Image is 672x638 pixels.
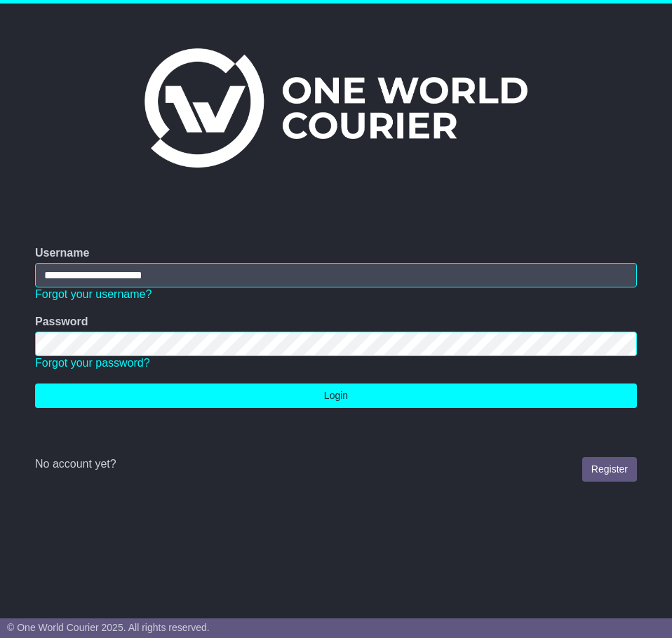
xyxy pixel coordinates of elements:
a: Forgot your username? [35,288,152,300]
label: Username [35,246,89,259]
img: One World [145,48,527,168]
div: No account yet? [35,457,637,470]
a: Forgot your password? [35,357,150,369]
button: Login [35,384,637,408]
label: Password [35,315,88,328]
a: Register [582,457,637,482]
span: © One World Courier 2025. All rights reserved. [7,622,210,633]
